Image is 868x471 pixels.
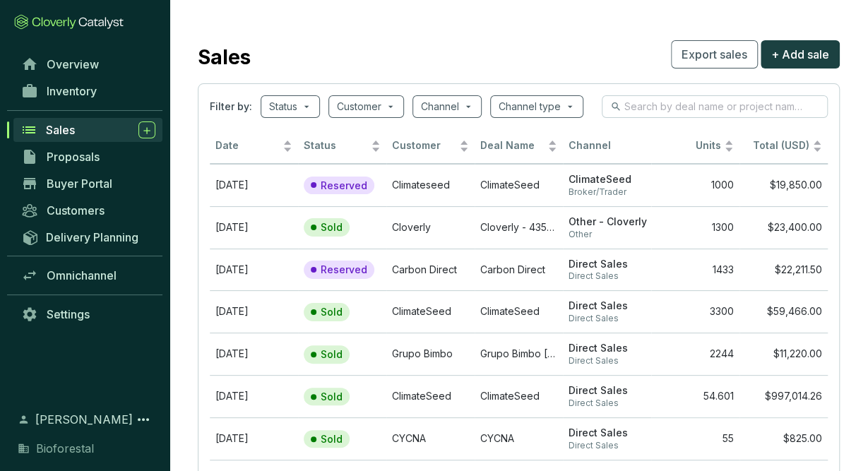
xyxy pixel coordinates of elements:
span: Total (USD) [753,139,809,151]
span: Direct Sales [569,342,646,355]
td: ClimateSeed [475,375,563,417]
span: Direct Sales [569,258,646,271]
a: Proposals [14,145,162,169]
span: Direct Sales [569,299,646,313]
span: Status [304,139,368,153]
span: Broker/Trader [569,186,646,198]
button: Export sales [671,40,758,68]
td: Cloverly - 43524359249 [475,206,563,249]
span: Direct Sales [569,398,646,409]
span: Date [215,139,280,153]
td: ClimateSeed [475,164,563,206]
span: Direct Sales [569,313,646,324]
td: Jul 27 2024 [210,417,298,460]
th: Units [651,129,739,164]
span: Overview [47,57,99,71]
th: Customer [386,129,475,164]
span: Omnichannel [47,268,117,282]
a: Sales [13,118,162,142]
a: Overview [14,52,162,76]
span: Units [657,139,721,153]
td: Nov 25 2024 [210,290,298,333]
td: $825.00 [739,417,828,460]
td: 1433 [651,249,739,291]
th: Status [298,129,386,164]
td: ClimateSeed [386,375,475,417]
span: Deal Name [480,139,545,153]
span: Delivery Planning [46,230,138,244]
td: 2244 [651,333,739,375]
td: Climateseed [386,164,475,206]
td: Jun 18 2024 [210,375,298,417]
th: Date [210,129,298,164]
td: Sep 15 2025 [210,206,298,249]
span: [PERSON_NAME] [35,411,133,428]
a: Omnichannel [14,263,162,287]
span: Bioforestal [36,440,94,457]
span: Customers [47,203,105,217]
a: Inventory [14,79,162,103]
span: Settings [47,307,90,321]
span: Direct Sales [569,270,646,282]
a: Buyer Portal [14,172,162,196]
th: Deal Name [475,129,563,164]
td: 3300 [651,290,739,333]
td: Carbon Direct [475,249,563,291]
td: Cloverly [386,206,475,249]
th: Channel [563,129,651,164]
p: Sold [321,306,343,318]
span: Direct Sales [569,440,646,451]
td: Grupo Bimbo Mar 08 [475,333,563,375]
td: $22,211.50 [739,249,828,291]
p: Reserved [321,263,367,276]
td: 1300 [651,206,739,249]
span: Export sales [682,46,747,63]
span: Other - Cloverly [569,215,646,229]
span: Direct Sales [569,384,646,398]
span: Proposals [47,150,100,164]
td: 55 [651,417,739,460]
h2: Sales [198,42,251,72]
p: Reserved [321,179,367,192]
p: Sold [321,221,343,234]
td: $59,466.00 [739,290,828,333]
p: Sold [321,433,343,446]
td: $23,400.00 [739,206,828,249]
td: CYCNA [386,417,475,460]
span: ClimateSeed [569,173,646,186]
td: CYCNA [475,417,563,460]
p: Sold [321,390,343,403]
td: Grupo Bimbo [386,333,475,375]
td: Sep 30 2025 [210,164,298,206]
td: Carbon Direct [386,249,475,291]
span: Direct Sales [569,427,646,440]
button: + Add sale [761,40,840,68]
a: Delivery Planning [14,225,162,249]
p: Sold [321,348,343,361]
td: 54.601 [651,375,739,417]
span: Inventory [47,84,97,98]
a: Settings [14,302,162,326]
td: $19,850.00 [739,164,828,206]
span: Customer [392,139,456,153]
a: Customers [14,198,162,222]
td: Mar 08 2023 [210,333,298,375]
td: ClimateSeed [475,290,563,333]
span: Filter by: [210,100,252,114]
td: Apr 01 2025 [210,249,298,291]
span: Direct Sales [569,355,646,366]
td: 1000 [651,164,739,206]
td: $11,220.00 [739,333,828,375]
span: + Add sale [771,46,829,63]
span: Sales [46,123,75,137]
td: $997,014.26 [739,375,828,417]
span: Other [569,229,646,240]
span: Buyer Portal [47,177,112,191]
input: Search by deal name or project name... [624,99,807,114]
td: ClimateSeed [386,290,475,333]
